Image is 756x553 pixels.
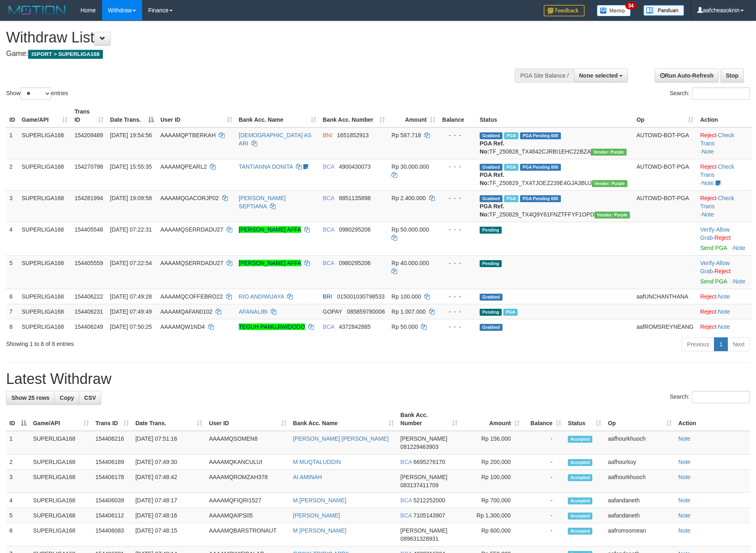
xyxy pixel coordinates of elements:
span: BCA [323,260,334,266]
td: · [697,304,752,319]
span: BNI [323,132,332,138]
td: aafROMSREYNEANG [633,319,697,334]
td: 154406039 [92,493,132,508]
td: SUPERLIGA168 [18,222,71,255]
td: SUPERLIGA168 [18,127,71,159]
span: Accepted [568,528,592,535]
td: 2 [6,455,30,470]
span: [DATE] 15:55:35 [110,163,152,170]
span: AAAAMQSERRDADU27 [160,260,223,266]
td: 5 [6,255,18,289]
span: [DATE] 07:22:31 [110,226,152,233]
td: · [697,319,752,334]
a: Note [733,278,745,285]
a: Note [678,474,691,480]
span: · [700,260,729,274]
td: 5 [6,508,30,523]
td: SUPERLIGA168 [18,304,71,319]
input: Search: [692,87,750,100]
a: TEGUH PAMUJIWIDODO [239,323,305,330]
span: 34 [625,2,636,9]
span: Rp 100.000 [391,293,421,300]
td: - [523,455,565,470]
th: User ID: activate to sort column ascending [157,104,236,127]
a: Run Auto-Refresh [655,69,719,83]
span: Vendor URL: https://trx4.1velocity.biz [591,149,626,156]
td: AAAAMQFIQRI1527 [206,493,290,508]
td: AAAAMQBARSTRONAUT [206,523,290,546]
label: Show entries [6,87,68,100]
td: TF_250829_TX4TJOEZ239E4GJA3BUJ [476,159,633,190]
td: SUPERLIGA168 [18,289,71,304]
a: M MUQTALUDDIN [293,459,341,465]
span: Rp 2.400.000 [391,195,426,201]
a: TANTIANNA DONITA [239,163,293,170]
a: Note [718,293,730,300]
a: Reject [700,308,716,315]
div: - - - [442,163,473,171]
td: 6 [6,289,18,304]
td: SUPERLIGA168 [30,508,92,523]
td: aafhourkoy [605,455,675,470]
span: Rp 1.007.000 [391,308,426,315]
a: Note [718,323,730,330]
span: Copy 5212252000 to clipboard [414,497,445,504]
td: 4 [6,222,18,255]
span: PGA Pending [520,132,561,139]
a: Copy [54,391,79,405]
span: None selected [579,72,618,79]
span: [PERSON_NAME] [400,474,447,480]
a: [PERSON_NAME] AFFA [239,260,301,266]
span: 154405548 [74,226,103,233]
td: SUPERLIGA168 [18,255,71,289]
span: BCA [400,512,412,519]
td: AAAAMQSOMEN8 [206,431,290,455]
span: Grabbed [480,294,503,301]
th: Date Trans.: activate to sort column descending [107,104,157,127]
span: PGA Pending [520,195,561,202]
a: Note [718,308,730,315]
td: 1 [6,127,18,159]
h1: Latest Withdraw [6,371,750,387]
span: Pending [480,260,502,267]
span: [DATE] 19:09:58 [110,195,152,201]
a: Note [678,497,691,504]
th: ID [6,104,18,127]
td: SUPERLIGA168 [30,493,92,508]
span: PGA Pending [520,164,561,171]
span: Copy [60,395,74,401]
div: - - - [442,194,473,202]
th: Amount: activate to sort column ascending [388,104,439,127]
td: Rp 700,000 [461,493,523,508]
td: · · [697,222,752,255]
img: panduan.png [643,5,684,16]
span: Vendor URL: https://trx4.1velocity.biz [592,180,627,187]
span: · [700,226,729,241]
th: Amount: activate to sort column ascending [461,408,523,431]
td: aafandaneth [605,508,675,523]
span: 154406222 [74,293,103,300]
span: Copy 0980295206 to clipboard [339,226,371,233]
th: Action [675,408,750,431]
td: - [523,523,565,546]
span: Accepted [568,497,592,504]
span: BCA [400,497,412,504]
a: Reject [700,195,716,201]
span: BRI [323,293,332,300]
span: Copy 6695276170 to clipboard [414,459,445,465]
a: Verify [700,260,714,266]
td: 3 [6,190,18,222]
div: - - - [442,131,473,139]
a: AFANALIBI [239,308,268,315]
span: Rp 30.000.000 [391,163,429,170]
a: Check Trans [700,195,734,210]
td: [DATE] 07:49:30 [132,455,206,470]
th: Op: activate to sort column ascending [633,104,697,127]
span: Pending [480,309,502,316]
td: AAAAMQKANCULUI [206,455,290,470]
td: SUPERLIGA168 [30,431,92,455]
span: Rp 50.000 [391,323,418,330]
img: Button%20Memo.svg [597,5,631,16]
th: Trans ID: activate to sort column ascending [92,408,132,431]
td: - [523,431,565,455]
